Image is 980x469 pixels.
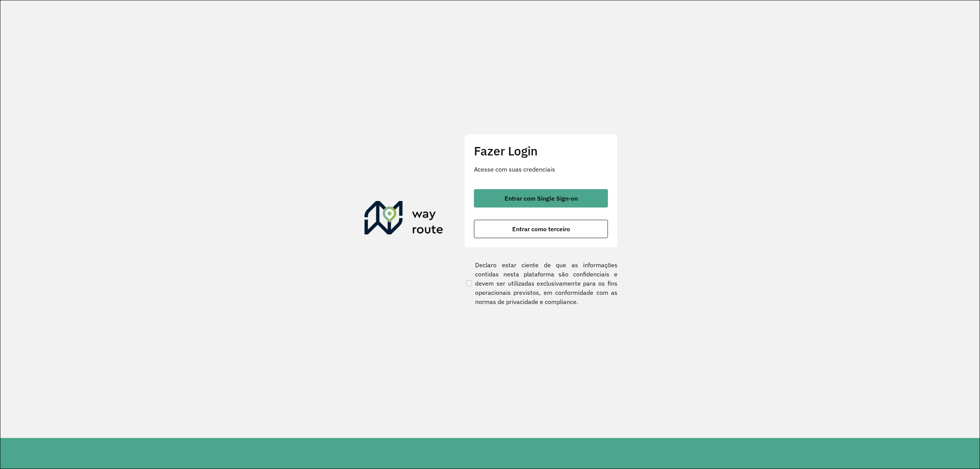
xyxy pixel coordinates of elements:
label: Declaro estar ciente de que as informações contidas nesta plataforma são confidenciais e devem se... [464,260,617,306]
h2: Fazer Login [474,144,608,158]
button: button [474,189,608,208]
img: Roteirizador AmbevTech [364,201,443,238]
p: Acesse com suas credenciais [474,165,608,174]
span: Entrar com Single Sign-on [505,195,578,201]
span: Entrar como terceiro [512,226,570,232]
button: button [474,220,608,238]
